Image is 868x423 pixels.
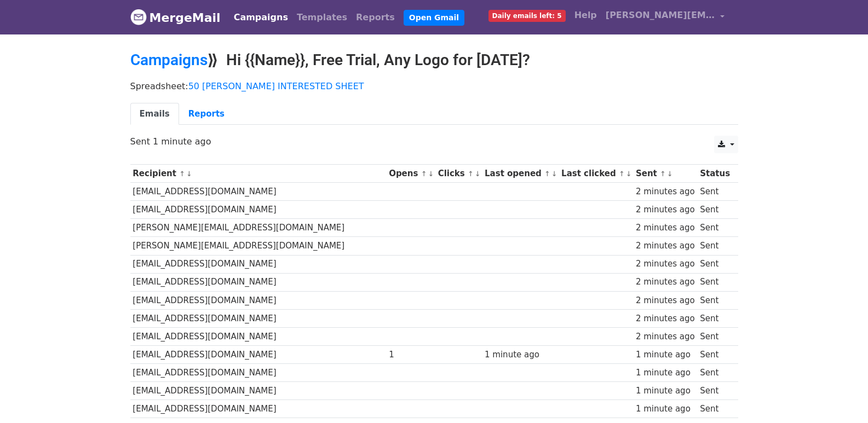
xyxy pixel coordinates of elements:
td: Sent [697,364,732,382]
a: ↓ [186,170,192,178]
th: Opens [386,165,435,183]
p: Sent 1 minute ago [130,136,738,147]
td: [EMAIL_ADDRESS][DOMAIN_NAME] [130,400,387,418]
td: [EMAIL_ADDRESS][DOMAIN_NAME] [130,273,387,291]
td: Sent [697,346,732,364]
td: Sent [697,183,732,201]
a: ↓ [667,170,673,178]
div: 1 minute ago [636,367,695,379]
div: 1 minute ago [636,403,695,415]
td: Sent [697,400,732,418]
a: Reports [179,103,234,125]
a: ↓ [475,170,481,178]
a: [PERSON_NAME][EMAIL_ADDRESS][DOMAIN_NAME] [601,4,729,30]
th: Last clicked [559,165,633,183]
div: 1 [389,349,433,361]
div: 2 minutes ago [636,331,695,343]
td: [EMAIL_ADDRESS][DOMAIN_NAME] [130,183,387,201]
a: Open Gmail [404,10,464,26]
div: 2 minutes ago [636,312,695,325]
th: Sent [633,165,697,183]
a: Campaigns [229,7,292,28]
td: [PERSON_NAME][EMAIL_ADDRESS][DOMAIN_NAME] [130,219,387,237]
td: Sent [697,382,732,400]
a: ↑ [468,170,474,178]
div: 2 minutes ago [636,222,695,234]
span: Daily emails left: 5 [488,10,566,22]
td: [EMAIL_ADDRESS][DOMAIN_NAME] [130,346,387,364]
a: Daily emails left: 5 [484,4,570,26]
td: Sent [697,255,732,273]
td: [EMAIL_ADDRESS][DOMAIN_NAME] [130,255,387,273]
span: [PERSON_NAME][EMAIL_ADDRESS][DOMAIN_NAME] [606,9,715,22]
div: 2 minutes ago [636,294,695,307]
a: ↑ [421,170,427,178]
a: Emails [130,103,179,125]
div: 2 minutes ago [636,186,695,198]
div: 2 minutes ago [636,258,695,270]
a: ↓ [428,170,434,178]
td: [EMAIL_ADDRESS][DOMAIN_NAME] [130,382,387,400]
td: Sent [697,291,732,309]
td: Sent [697,273,732,291]
th: Last opened [482,165,559,183]
a: ↓ [551,170,557,178]
a: ↑ [179,170,185,178]
th: Clicks [435,165,482,183]
td: Sent [697,309,732,327]
td: Sent [697,219,732,237]
th: Recipient [130,165,387,183]
a: 50 [PERSON_NAME] INTERESTED SHEET [188,81,364,91]
a: Templates [292,7,352,28]
td: [EMAIL_ADDRESS][DOMAIN_NAME] [130,327,387,345]
th: Status [697,165,732,183]
div: 1 minute ago [636,385,695,397]
a: ↓ [626,170,632,178]
div: 1 minute ago [485,349,556,361]
td: [EMAIL_ADDRESS][DOMAIN_NAME] [130,201,387,219]
td: [PERSON_NAME][EMAIL_ADDRESS][DOMAIN_NAME] [130,237,387,255]
div: 1 minute ago [636,349,695,361]
td: [EMAIL_ADDRESS][DOMAIN_NAME] [130,291,387,309]
p: Spreadsheet: [130,80,738,92]
a: Campaigns [130,51,208,69]
div: 2 minutes ago [636,240,695,252]
a: Reports [352,7,399,28]
div: 2 minutes ago [636,204,695,216]
td: [EMAIL_ADDRESS][DOMAIN_NAME] [130,364,387,382]
a: Help [570,4,601,26]
a: ↑ [544,170,550,178]
img: MergeMail logo [130,9,147,25]
a: ↑ [660,170,666,178]
td: Sent [697,237,732,255]
h2: ⟫ Hi {{Name}}, Free Trial, Any Logo for [DATE]? [130,51,738,69]
a: ↑ [619,170,625,178]
td: Sent [697,201,732,219]
td: Sent [697,327,732,345]
a: MergeMail [130,6,221,29]
div: 2 minutes ago [636,276,695,288]
td: [EMAIL_ADDRESS][DOMAIN_NAME] [130,309,387,327]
